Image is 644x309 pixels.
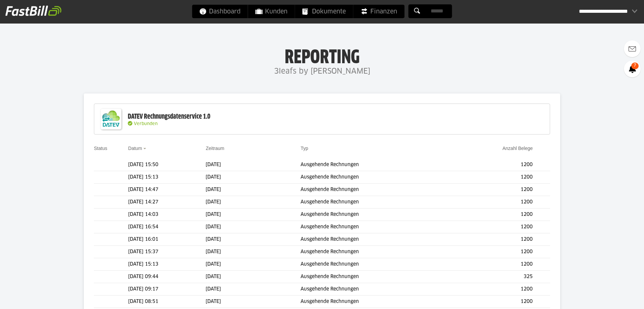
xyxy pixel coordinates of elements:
[301,271,450,283] td: Ausgehende Rechnungen
[301,184,450,196] td: Ausgehende Rechnungen
[248,5,295,18] a: Kunden
[206,283,301,296] td: [DATE]
[295,5,353,18] a: Dokumente
[128,221,206,233] td: [DATE] 16:54
[502,146,533,151] a: Anzahl Belege
[354,5,405,18] a: Finanzen
[128,283,206,296] td: [DATE] 09:17
[206,171,301,184] td: [DATE]
[206,196,301,208] td: [DATE]
[624,61,641,77] a: 7
[303,5,346,18] span: Dokumente
[128,159,206,171] td: [DATE] 15:50
[206,233,301,246] td: [DATE]
[451,184,536,196] td: 1200
[206,184,301,196] td: [DATE]
[592,289,637,306] iframe: Öffnet ein Widget, in dem Sie weitere Informationen finden
[206,271,301,283] td: [DATE]
[451,296,536,308] td: 1200
[451,258,536,271] td: 1200
[301,283,450,296] td: Ausgehende Rechnungen
[128,296,206,308] td: [DATE] 08:51
[361,5,397,18] span: Finanzen
[192,5,248,18] a: Dashboard
[301,296,450,308] td: Ausgehende Rechnungen
[128,112,210,121] div: DATEV Rechnungsdatenservice 1.0
[206,159,301,171] td: [DATE]
[206,208,301,221] td: [DATE]
[206,221,301,233] td: [DATE]
[301,246,450,258] td: Ausgehende Rechnungen
[98,106,124,132] img: DATEV-Datenservice Logo
[128,208,206,221] td: [DATE] 14:03
[206,146,224,151] a: Zeitraum
[67,47,577,65] h1: Reporting
[5,5,61,16] img: fastbill_logo_white.png
[128,171,206,184] td: [DATE] 15:13
[128,196,206,208] td: [DATE] 14:27
[128,233,206,246] td: [DATE] 16:01
[256,5,287,18] span: Kunden
[301,208,450,221] td: Ausgehende Rechnungen
[451,233,536,246] td: 1200
[206,246,301,258] td: [DATE]
[206,258,301,271] td: [DATE]
[128,258,206,271] td: [DATE] 15:13
[301,196,450,208] td: Ausgehende Rechnungen
[128,146,142,151] a: Datum
[451,171,536,184] td: 1200
[451,196,536,208] td: 1200
[128,184,206,196] td: [DATE] 14:47
[301,258,450,271] td: Ausgehende Rechnungen
[134,122,158,126] span: Verbunden
[451,246,536,258] td: 1200
[301,233,450,246] td: Ausgehende Rechnungen
[301,221,450,233] td: Ausgehende Rechnungen
[200,5,240,18] span: Dashboard
[143,148,148,149] img: sort_desc.gif
[206,296,301,308] td: [DATE]
[94,146,107,151] a: Status
[128,246,206,258] td: [DATE] 15:37
[631,63,639,69] span: 7
[451,271,536,283] td: 325
[451,221,536,233] td: 1200
[301,171,450,184] td: Ausgehende Rechnungen
[451,159,536,171] td: 1200
[451,208,536,221] td: 1200
[301,159,450,171] td: Ausgehende Rechnungen
[301,146,308,151] a: Typ
[128,271,206,283] td: [DATE] 09:44
[451,283,536,296] td: 1200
